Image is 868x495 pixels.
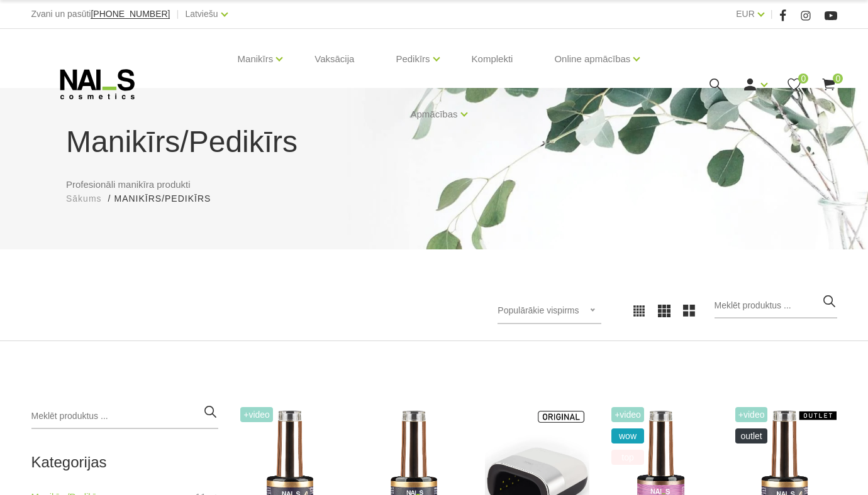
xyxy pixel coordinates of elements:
span: +Video [611,407,644,422]
a: EUR [736,6,755,21]
li: Manikīrs/Pedikīrs [114,192,223,205]
div: Zvani un pasūti [31,6,170,22]
a: Vaksācija [304,29,364,89]
span: wow [611,428,644,443]
span: Sākums [66,193,102,204]
a: Apmācības [410,89,457,139]
a: 0 [821,77,837,92]
a: Sākums [66,192,102,205]
input: Meklēt produktus ... [31,404,219,429]
span: top [611,450,644,465]
div: Profesionāli manikīra produkti [57,119,811,205]
input: Meklēt produktus ... [715,293,837,318]
span: +Video [735,407,768,422]
a: Online apmācības [554,34,630,84]
a: Komplekti [462,29,523,89]
span: [PHONE_NUMBER] [91,9,170,19]
span: Populārākie vispirms [498,305,579,315]
a: [PHONE_NUMBER] [91,9,170,19]
span: | [771,6,773,22]
span: | [176,6,179,22]
a: Pedikīrs [396,34,430,84]
a: 0 [786,77,802,92]
h2: Kategorijas [31,454,219,471]
a: Latviešu [185,6,218,21]
span: OUTLET [735,428,768,443]
span: 0 [833,73,843,84]
span: +Video [240,407,273,422]
span: 0 [798,73,808,84]
a: Manikīrs [238,34,274,84]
